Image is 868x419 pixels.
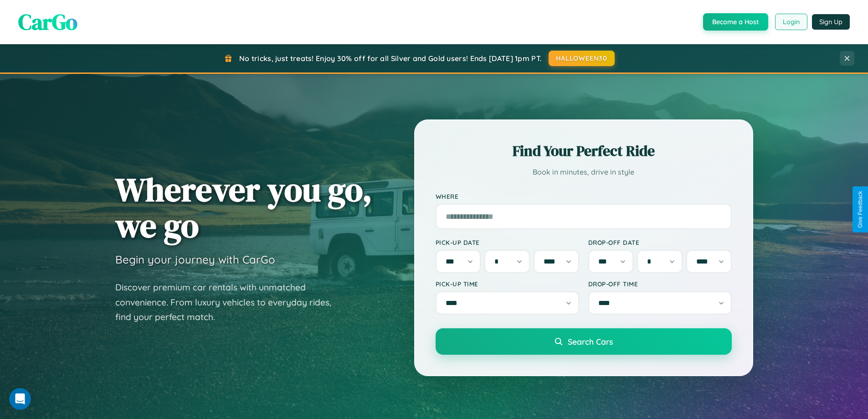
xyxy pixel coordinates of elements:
[703,13,768,31] button: Become a Host
[436,238,579,246] label: Pick-up Date
[115,171,372,243] h1: Wherever you go, we go
[239,54,542,63] span: No tricks, just treats! Enjoy 30% off for all Silver and Gold users! Ends [DATE] 1pm PT.
[436,192,732,200] label: Where
[549,51,615,66] button: HALLOWEEN30
[18,7,77,37] span: CarGo
[436,141,732,161] h2: Find Your Perfect Ride
[588,238,732,246] label: Drop-off Date
[9,388,31,410] iframe: Intercom live chat
[588,280,732,288] label: Drop-off Time
[775,14,807,30] button: Login
[436,280,579,288] label: Pick-up Time
[115,253,275,266] h3: Begin your journey with CarGo
[436,328,732,355] button: Search Cars
[812,14,850,30] button: Sign Up
[115,280,343,325] p: Discover premium car rentals with unmatched convenience. From luxury vehicles to everyday rides, ...
[568,336,613,347] span: Search Cars
[857,191,863,228] div: Give Feedback
[436,166,732,179] p: Book in minutes, drive in style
